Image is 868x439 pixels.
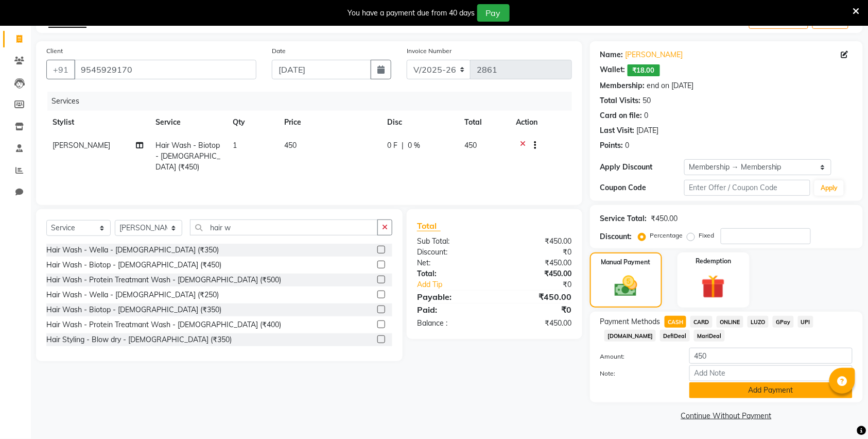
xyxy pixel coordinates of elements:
img: _gift.svg [694,272,733,301]
span: ₹18.00 [628,64,660,76]
button: +91 [46,60,75,79]
div: Payable: [409,291,494,303]
div: Hair Wash - Wella - [DEMOGRAPHIC_DATA] (₹250) [46,290,219,300]
th: Total [458,111,510,134]
div: ₹0 [494,303,579,316]
span: ONLINE [717,316,743,328]
th: Stylist [46,111,149,134]
label: Client [46,46,63,56]
input: Search by Name/Mobile/Email/Code [74,60,256,79]
a: Continue Without Payment [592,411,861,421]
label: Manual Payment [601,258,651,267]
div: ₹0 [494,247,579,258]
th: Price [278,111,381,134]
div: Paid: [409,303,494,316]
span: | [402,140,404,151]
button: Pay [477,4,510,22]
div: Hair Wash - Protein Treatmant Wash - [DEMOGRAPHIC_DATA] (₹400) [46,319,281,330]
div: Last Visit: [600,125,635,136]
span: Hair Wash - Biotop - [DEMOGRAPHIC_DATA] (₹450) [155,141,220,172]
div: Card on file: [600,110,643,121]
span: MariDeal [694,330,725,342]
label: Fixed [699,231,715,240]
span: LUZO [748,316,769,328]
label: Redemption [696,257,731,266]
div: 50 [643,95,651,106]
div: ₹450.00 [494,236,579,247]
div: Discount: [600,231,632,242]
label: Percentage [650,231,683,240]
div: Discount: [409,247,494,258]
div: Total: [409,268,494,279]
div: Hair Wash - Biotop - [DEMOGRAPHIC_DATA] (₹450) [46,260,221,271]
span: Total [417,221,441,231]
span: 450 [464,141,477,150]
div: ₹450.00 [494,318,579,329]
div: Services [47,92,580,111]
span: 0 F [387,140,397,151]
div: Points: [600,140,623,151]
span: [DOMAIN_NAME] [604,330,656,342]
th: Disc [381,111,458,134]
th: Action [510,111,572,134]
span: 1 [233,141,237,150]
div: Hair Wash - Wella - [DEMOGRAPHIC_DATA] (₹350) [46,245,219,256]
label: Note: [593,369,682,378]
div: ₹450.00 [651,213,678,224]
span: [PERSON_NAME] [53,141,110,150]
div: Membership: [600,80,645,91]
input: Amount [689,348,853,364]
div: Service Total: [600,213,647,224]
div: Hair Wash - Biotop - [DEMOGRAPHIC_DATA] (₹350) [46,305,221,315]
span: UPI [798,316,814,328]
label: Date [272,46,286,56]
div: Coupon Code [600,182,684,193]
div: 0 [626,140,630,151]
div: Balance : [409,318,494,329]
div: Apply Discount [600,162,684,173]
div: Sub Total: [409,236,494,247]
button: Apply [814,180,844,196]
div: ₹450.00 [494,291,579,303]
th: Qty [227,111,278,134]
label: Amount: [593,352,682,361]
input: Add Note [689,365,853,381]
div: ₹450.00 [494,268,579,279]
div: Hair Wash - Protein Treatmant Wash - [DEMOGRAPHIC_DATA] (₹500) [46,275,281,285]
div: ₹450.00 [494,258,579,268]
div: end on [DATE] [647,80,694,91]
button: Add Payment [689,382,853,398]
span: Payment Methods [600,316,661,327]
a: [PERSON_NAME] [626,49,683,60]
div: You have a payment due from 40 days [348,8,475,19]
span: 450 [284,141,297,150]
div: ₹0 [509,279,580,290]
label: Invoice Number [407,46,452,56]
a: Add Tip [409,279,509,290]
div: [DATE] [637,125,659,136]
th: Service [149,111,227,134]
input: Search or Scan [190,220,378,235]
span: 0 % [408,140,420,151]
span: CARD [690,316,713,328]
div: Wallet: [600,64,626,76]
input: Enter Offer / Coupon Code [684,180,810,196]
span: GPay [773,316,794,328]
div: Hair Styling - Blow dry - [DEMOGRAPHIC_DATA] (₹350) [46,334,232,345]
div: Net: [409,258,494,268]
div: Total Visits: [600,95,641,106]
span: CASH [665,316,687,328]
img: _cash.svg [607,273,645,299]
span: DefiDeal [660,330,690,342]
div: 0 [645,110,649,121]
div: Name: [600,49,623,60]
